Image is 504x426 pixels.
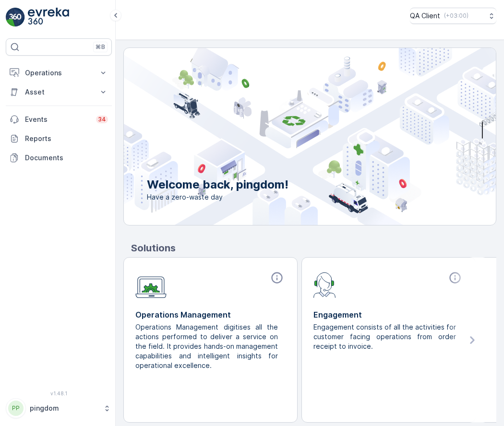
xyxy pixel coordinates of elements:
img: logo [6,8,25,27]
button: QA Client(+03:00) [410,8,496,24]
p: Documents [25,153,108,163]
span: Have a zero-waste day [147,192,288,202]
p: Events [25,115,90,124]
p: Operations Management [135,309,286,320]
button: PPpingdom [6,398,112,418]
p: Solutions [131,241,496,255]
p: ⌘B [96,43,105,51]
img: module-icon [135,271,167,298]
img: module-icon [313,271,336,298]
p: QA Client [410,11,440,21]
p: Welcome back, pingdom! [147,177,288,192]
p: pingdom [30,403,98,413]
p: Engagement [313,309,464,320]
button: Operations [6,63,112,83]
p: ( +03:00 ) [444,12,468,20]
p: Reports [25,134,108,143]
button: Asset [6,83,112,102]
a: Events34 [6,110,112,129]
a: Documents [6,148,112,167]
p: Asset [25,87,93,97]
p: Operations [25,68,93,78]
img: logo_light-DOdMpM7g.png [28,8,69,27]
div: PP [8,401,24,416]
p: Operations Management digitises all the actions performed to deliver a service on the field. It p... [135,322,278,370]
p: 34 [98,116,106,123]
span: v 1.48.1 [6,390,112,396]
img: city illustration [81,48,496,225]
p: Engagement consists of all the activities for customer facing operations from order receipt to in... [313,322,456,351]
a: Reports [6,129,112,148]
